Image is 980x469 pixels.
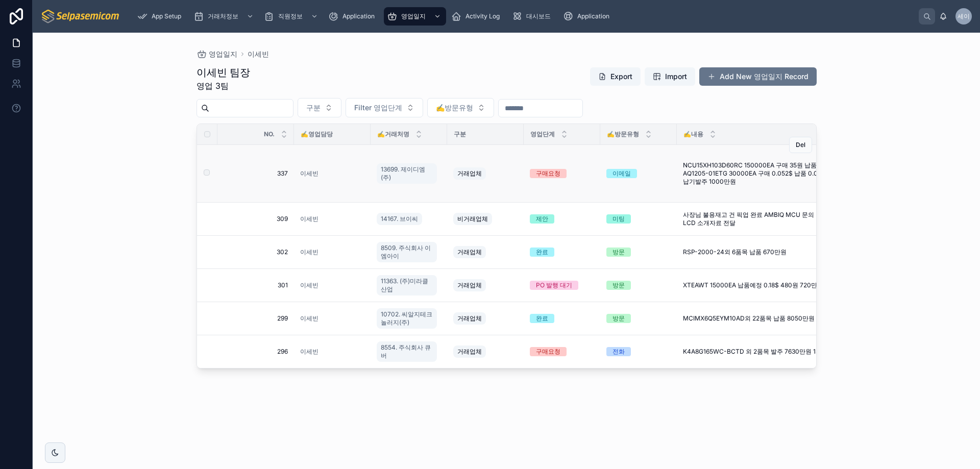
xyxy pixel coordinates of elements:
[300,169,318,178] a: 이세빈
[377,213,422,225] a: 14167. 브이씨
[381,215,418,223] span: 14167. 브이씨
[377,273,441,298] a: 11363. (주)미라클산업
[606,347,671,356] a: 전화
[536,347,560,356] div: 구매요청
[465,12,500,20] span: Activity Log
[683,248,853,256] a: RSP-2000-24외 6품목 납품 670만원
[536,169,560,178] div: 구매요청
[453,211,518,227] a: 비거래업체
[301,130,333,138] span: ✍️영업담당
[530,169,594,178] a: 구매요청
[530,314,594,323] a: 완료
[197,80,250,92] span: 영업 3팀
[683,314,853,323] a: MCIMX6Q5EYM10AD외 22품목 납품 8050만원
[453,277,518,293] a: 거래업체
[612,281,625,290] div: 방문
[590,67,641,86] button: Export
[377,161,441,186] a: 13699. 제이디엠(주)
[152,12,181,20] span: App Setup
[377,211,441,227] a: 14167. 브이씨
[300,169,364,178] a: 이세빈
[300,314,318,323] span: 이세빈
[230,169,288,178] a: 337
[230,248,288,256] a: 302
[530,347,594,356] a: 구매요청
[300,348,318,356] a: 이세빈
[134,7,188,26] a: App Setup
[536,281,572,290] div: PO 발행 대기
[530,281,594,290] a: PO 발행 대기
[381,343,433,360] span: 8554. 주식회사 큐버
[683,211,853,227] a: 사장님 불용재고 건 픽업 완료 AMBIQ MCU 문의 및 DWIN LCD 소개자료 전달
[526,12,551,20] span: 대시보드
[300,348,364,356] a: 이세빈
[384,7,446,26] a: 영업일지
[208,12,238,20] span: 거래처정보
[298,98,341,117] button: Select Button
[230,215,288,223] a: 309
[377,341,437,362] a: 8554. 주식회사 큐버
[606,281,671,290] a: 방문
[354,103,402,113] span: Filter 영업단계
[248,49,269,59] a: 이세빈
[377,275,437,295] a: 11363. (주)미라클산업
[300,248,318,256] a: 이세빈
[381,310,433,327] span: 10702. 씨알지테크놀러지(주)
[683,314,815,323] span: MCIMX6Q5EYM10AD외 22품목 납품 8050만원
[606,248,671,257] a: 방문
[453,165,518,182] a: 거래업체
[683,161,853,186] a: NCU15XH103D60RC 150000EA 구매 35원 납품 45원 AQ1205-01ETG 30000EA 구매 0.052$ 납품 0.088$ 납기발주 1000만원
[230,314,288,323] a: 299
[453,310,518,327] a: 거래업체
[457,314,482,323] span: 거래업체
[612,169,631,178] div: 이메일
[683,348,853,356] a: K4A8G165WC-BCTD 외 2품목 발주 7630만원 13일 납품예정
[699,67,817,86] button: Add New 영업일지 Record
[129,5,919,28] div: scrollable content
[453,343,518,360] a: 거래업체
[230,348,288,356] span: 296
[683,130,703,138] span: ✍️내용
[377,240,441,264] a: 8509. 주식회사 이엠아이
[457,169,482,178] span: 거래업체
[342,12,375,20] span: Application
[377,242,437,262] a: 8509. 주식회사 이엠아이
[377,339,441,364] a: 8554. 주식회사 큐버
[796,141,805,149] span: Del
[300,215,318,223] a: 이세빈
[300,281,364,289] a: 이세빈
[197,49,237,59] a: 영업일지
[457,248,482,256] span: 거래업체
[300,248,364,256] a: 이세빈
[454,130,466,138] span: 구분
[190,7,259,26] a: 거래처정보
[377,308,437,329] a: 10702. 씨알지테크놀러지(주)
[306,103,321,113] span: 구분
[683,281,853,289] a: XTEAWT 15000EA 납품예정 0.18$ 480원 720만원
[612,214,625,224] div: 미팅
[325,7,382,26] a: Application
[300,215,364,223] a: 이세빈
[381,244,433,260] span: 8509. 주식회사 이엠아이
[607,130,639,138] span: ✍️방문유형
[278,12,303,20] span: 직원정보
[577,12,609,20] span: Application
[300,281,318,289] a: 이세빈
[683,281,823,289] span: XTEAWT 15000EA 납품예정 0.18$ 480원 720만원
[560,7,617,26] a: Application
[612,347,625,356] div: 전화
[958,12,970,20] span: 세이
[209,49,237,59] span: 영업일지
[612,248,625,257] div: 방문
[457,215,488,223] span: 비거래업체
[436,103,473,113] span: ✍️방문유형
[536,248,548,257] div: 완료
